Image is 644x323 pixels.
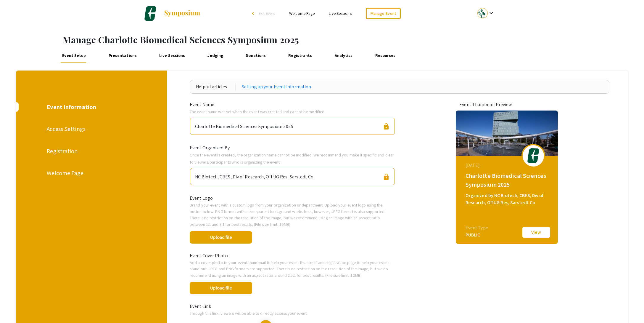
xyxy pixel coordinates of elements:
[289,11,315,16] a: Welcome Page
[47,147,136,156] div: Registration
[459,101,554,108] div: Event Thumbnail Preview
[61,48,88,63] a: Event Setup
[488,9,495,17] mat-icon: Expand account dropdown
[383,173,390,180] span: lock
[47,124,136,133] div: Access Settings
[190,202,395,227] p: Brand your event with a custom logo from your organization or department. Upload your event logo ...
[190,259,395,279] p: Add a cover photo to your event thumbnail to help your event thumbnail and registration page to h...
[466,224,488,231] div: Event Type
[190,109,325,114] span: The event name was set when the event was created and cannot be modified.
[143,6,201,21] a: Charlotte Biomedical Sciences Symposium 2025
[373,48,397,63] a: Resources
[252,12,256,15] div: arrow_back_ios
[63,34,644,45] h1: Manage Charlotte Biomedical Sciences Symposium 2025
[329,11,351,16] a: Live Sessions
[466,192,550,206] div: Organized by NC Biotech, CBES, Div of Research, Off UG Res, Sarstedt Co
[195,120,293,130] div: Charlotte Biomedical Sciences Symposium 2025
[257,281,272,295] span: done
[164,10,201,17] img: Symposium by ForagerOne
[366,8,401,19] a: Manage Event
[521,226,551,239] button: View
[107,48,138,63] a: Presentations
[185,101,400,108] div: Event Name
[195,171,313,180] div: NC Biotech, CBES, Div of Research, Off UG Res, Sarstedt Co
[185,303,400,310] div: Event Link
[206,48,225,63] a: Judging
[185,144,400,151] div: Event Organized By
[190,231,252,244] button: Upload file
[257,230,272,244] span: done
[466,231,488,239] div: PUBLIC
[47,169,136,178] div: Welcome Page
[185,195,400,202] div: Event Logo
[456,111,558,156] img: biomedical-sciences2025_eventCoverPhoto_f0c029__thumb.jpg
[190,310,395,316] p: Through this link, viewers will be able to directly access your event.
[196,83,236,90] div: Helpful articles
[185,252,400,259] div: Event Cover Photo
[471,7,501,20] button: Expand account dropdown
[333,48,354,63] a: Analytics
[242,83,311,90] a: Setting up your Event Information
[47,103,136,111] div: Event Information
[383,123,390,130] span: lock
[143,6,158,21] img: Charlotte Biomedical Sciences Symposium 2025
[466,162,550,169] div: [DATE]
[244,48,268,63] a: Donations
[190,152,394,165] span: Once the event is created, the organization name cannot be modified. We recommend you make it spe...
[190,282,252,294] button: Upload file
[158,48,187,63] a: Live Sessions
[287,48,314,63] a: Registrants
[524,148,542,163] img: biomedical-sciences2025_eventLogo_e7ea32_.png
[259,11,275,16] span: Exit Event
[466,171,550,189] div: Charlotte Biomedical Sciences Symposium 2025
